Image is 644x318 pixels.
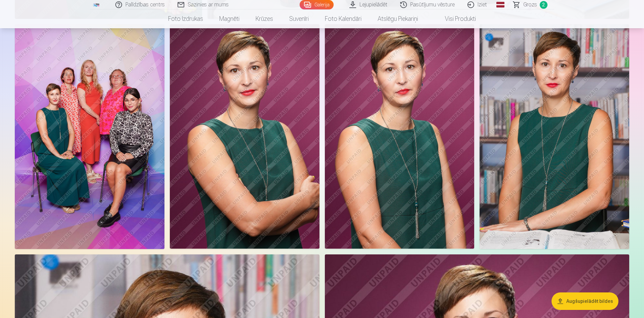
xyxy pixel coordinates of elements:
a: Suvenīri [281,9,317,28]
a: Foto kalendāri [317,9,370,28]
span: 2 [540,1,547,9]
a: Atslēgu piekariņi [370,9,426,28]
img: /fa1 [93,3,100,7]
a: Visi produkti [426,9,484,28]
span: Grozs [523,1,537,9]
a: Magnēti [211,9,248,28]
a: Krūzes [248,9,281,28]
button: Augšupielādēt bildes [552,292,618,310]
a: Foto izdrukas [160,9,211,28]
